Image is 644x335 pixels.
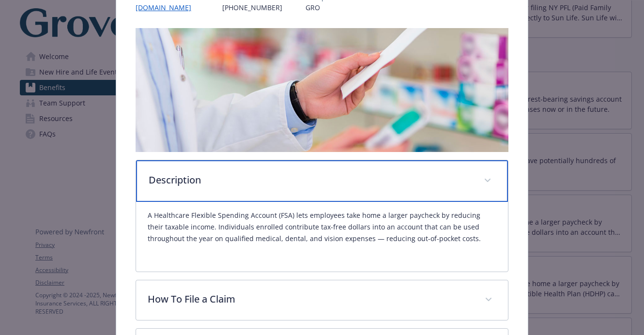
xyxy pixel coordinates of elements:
p: How To File a Claim [148,292,473,306]
p: GRO [306,2,354,13]
img: banner [136,28,508,152]
p: Description [149,173,472,187]
div: Description [136,202,507,272]
a: [DOMAIN_NAME] [136,3,199,12]
p: [PHONE_NUMBER] [222,2,282,13]
div: Description [136,160,507,202]
div: How To File a Claim [136,280,507,320]
p: A Healthcare Flexible Spending Account (FSA) lets employees take home a larger paycheck by reduci... [148,210,496,244]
